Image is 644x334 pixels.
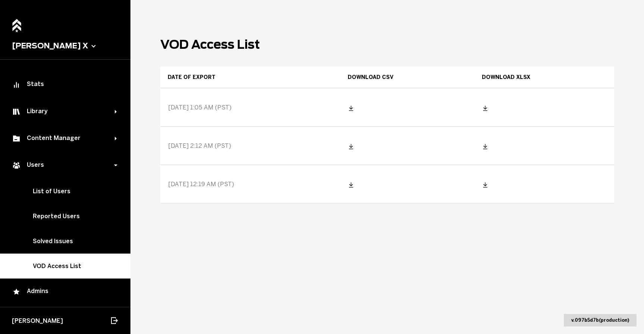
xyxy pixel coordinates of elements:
[12,287,119,296] div: Admins
[12,161,115,170] div: Users
[12,317,63,324] span: [PERSON_NAME]
[168,142,231,149] span: [DATE] 2:12 AM (PST)
[12,134,115,143] div: Content Manager
[12,80,119,89] div: Stats
[160,67,340,88] th: Date of export
[12,107,115,116] div: Library
[168,181,234,188] span: [DATE] 12:19 AM (PST)
[160,37,260,52] h1: VOD Access List
[564,314,637,327] div: v. 097b5d7b ( production )
[474,67,614,88] th: Download XLSX
[168,104,231,111] span: [DATE] 1:05 AM (PST)
[10,15,23,31] a: Home
[106,312,122,329] button: Log out
[12,41,119,50] button: [PERSON_NAME] X
[340,67,474,88] th: Download CSV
